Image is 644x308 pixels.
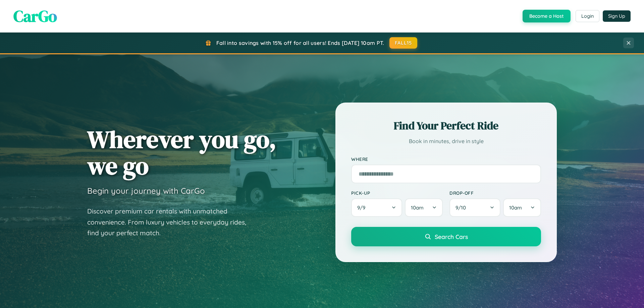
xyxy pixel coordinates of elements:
[449,190,541,196] label: Drop-off
[351,190,443,196] label: Pick-up
[351,156,541,162] label: Where
[509,204,522,211] span: 10am
[351,118,541,133] h2: Find Your Perfect Ride
[503,198,541,217] button: 10am
[351,227,541,246] button: Search Cars
[405,198,443,217] button: 10am
[87,186,205,196] h3: Begin your journey with CarGo
[523,10,571,22] button: Become a Host
[435,233,468,240] span: Search Cars
[389,37,418,49] button: FALL15
[216,40,384,46] span: Fall into savings with 15% off for all users! Ends [DATE] 10am PT.
[87,206,255,239] p: Discover premium car rentals with unmatched convenience. From luxury vehicles to everyday rides, ...
[603,10,631,22] button: Sign Up
[576,10,599,22] button: Login
[411,204,424,211] span: 10am
[357,204,369,211] span: 9 / 9
[87,126,276,179] h1: Wherever you go, we go
[351,136,541,146] p: Book in minutes, drive in style
[351,198,402,217] button: 9/9
[449,198,500,217] button: 9/10
[455,204,469,211] span: 9 / 10
[13,5,57,27] span: CarGo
